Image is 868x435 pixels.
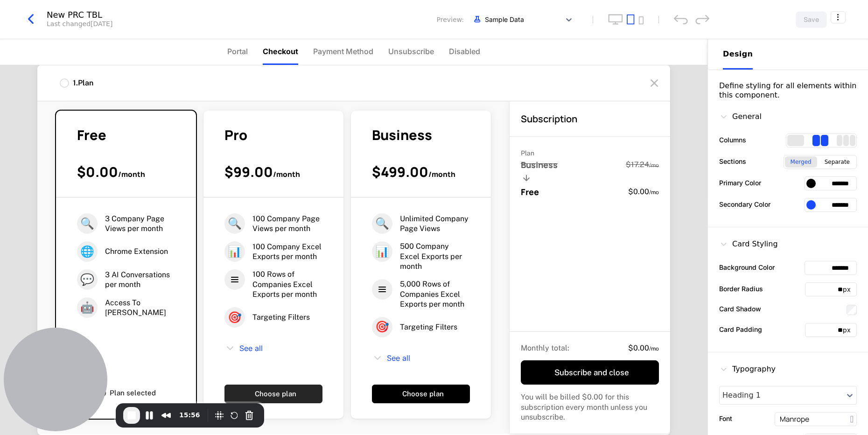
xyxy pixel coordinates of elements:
[224,269,245,290] i: burger
[224,385,322,403] button: Choose plan
[239,344,263,352] span: See all
[105,270,175,290] span: 3 AI Conversations per month
[521,112,577,125] h3: Subscription
[843,325,856,335] div: px
[521,186,539,197] span: Free
[719,262,775,272] label: Background Color
[372,126,432,144] span: Business
[372,213,392,234] span: 🔍
[105,246,168,257] span: Chrome Extension
[831,11,846,23] button: Select action
[695,14,709,24] div: redo
[521,172,532,183] i: arrow-down
[252,242,322,262] span: 100 Company Excel Exports per month
[252,312,310,323] span: Targeting Filters
[227,46,248,57] span: Portal
[372,279,392,300] i: burger
[719,239,778,250] div: Card Styling
[313,46,373,57] span: Payment Method
[723,39,853,70] div: Choose Sub Page
[787,135,804,146] div: 1 columns
[719,324,762,334] label: Card Padding
[521,393,647,421] span: You will be billed $0.00 for this subscription every month unless you unsubscribe.
[224,343,236,354] i: chevron-down
[719,156,746,166] label: Sections
[224,126,247,144] span: Pro
[400,322,457,332] span: Targeting Filters
[627,14,635,25] button: tablet
[521,360,659,385] button: Subscribe and close
[400,279,470,309] span: 5,000 Rows of Companies Excel Exports per month
[796,11,827,28] button: Save
[719,111,762,122] div: General
[719,135,746,145] label: Columns
[263,46,298,57] span: Checkout
[387,354,410,362] span: See all
[224,162,273,181] span: $99.00
[273,169,300,179] span: / month
[388,46,434,57] span: Unsubscribe
[252,269,322,300] span: 100 Rows of Companies Excel Exports per month
[47,11,112,19] div: New PRC TBL
[719,81,857,100] div: Define styling for all elements within this component.
[224,213,245,234] span: 🔍
[521,149,534,157] span: Plan
[521,159,558,170] span: Business
[105,298,175,318] span: Access To [PERSON_NAME]
[719,284,763,294] label: Border Radius
[47,19,112,28] div: Last changed [DATE]
[437,15,464,24] span: Preview:
[252,214,322,234] span: 100 Company Page Views per month
[719,364,776,375] div: Typography
[372,317,392,337] span: 🎯
[608,14,623,25] button: desktop
[719,199,770,209] label: Secondary Color
[428,169,455,179] span: / month
[812,135,828,146] div: 2 columns
[719,414,732,423] label: Font
[638,16,644,25] button: mobile
[400,214,470,234] span: Unlimited Company Page Views
[723,49,753,60] div: Design
[105,214,175,234] span: 3 Company Page Views per month
[372,162,428,181] span: $499.00
[372,385,470,403] button: Choose plan
[837,135,855,146] div: 3 columns
[819,156,855,168] div: Separate
[674,14,688,24] div: undo
[372,241,392,262] span: 📊
[224,307,245,328] span: 🎯
[372,352,383,364] i: chevron-down
[449,46,480,57] span: Disabled
[843,285,856,294] div: px
[719,178,761,188] label: Primary Color
[521,344,569,352] span: Monthly total :
[400,241,470,272] span: 500 Company Excel Exports per month
[224,241,245,262] span: 📊
[719,304,761,314] label: Card Shadow
[785,156,817,168] div: Merged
